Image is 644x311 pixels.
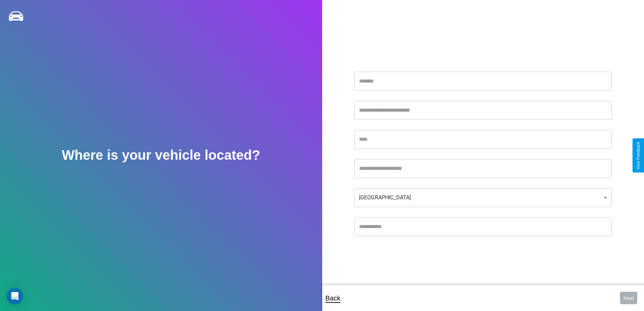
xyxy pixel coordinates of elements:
[7,288,23,304] div: Open Intercom Messenger
[354,188,612,207] div: [GEOGRAPHIC_DATA]
[326,292,340,304] p: Back
[620,292,637,304] button: Next
[62,148,260,163] h2: Where is your vehicle located?
[636,142,641,169] div: Give Feedback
